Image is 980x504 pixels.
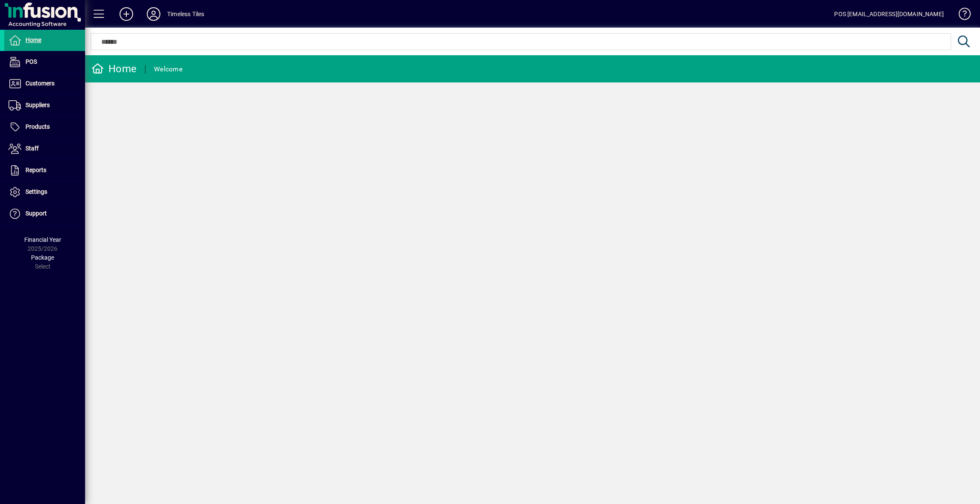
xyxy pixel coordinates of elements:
[26,102,50,108] span: Suppliers
[26,123,50,130] span: Products
[91,62,137,76] div: Home
[4,181,85,203] a: Settings
[113,6,140,22] button: Add
[4,138,85,159] a: Staff
[26,145,39,152] span: Staff
[140,6,167,22] button: Profile
[26,188,47,195] span: Settings
[26,167,46,173] span: Reports
[31,254,54,261] span: Package
[26,37,41,43] span: Home
[26,80,54,87] span: Customers
[26,210,47,217] span: Support
[4,116,85,138] a: Products
[4,51,85,73] a: POS
[4,203,85,224] a: Support
[24,236,61,243] span: Financial Year
[4,73,85,94] a: Customers
[154,62,182,76] div: Welcome
[834,7,944,21] div: POS [EMAIL_ADDRESS][DOMAIN_NAME]
[167,7,204,21] div: Timeless Tiles
[4,160,85,181] a: Reports
[4,95,85,116] a: Suppliers
[26,58,37,65] span: POS
[952,2,969,29] a: Knowledge Base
